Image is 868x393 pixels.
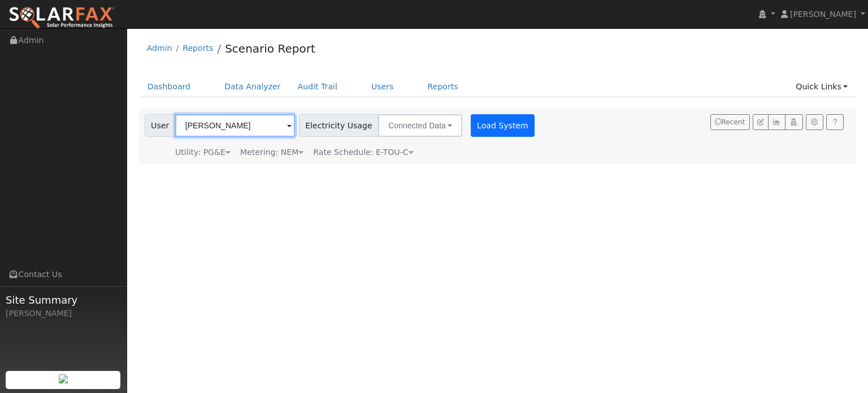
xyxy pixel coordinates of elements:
[313,148,413,157] span: Alias: H2ETOUCN
[183,44,213,53] a: Reports
[471,114,535,137] button: Load System
[378,114,462,137] button: Connected Data
[785,114,802,130] button: Login As
[175,114,295,137] input: Select a User
[145,114,176,137] span: User
[6,308,121,319] div: [PERSON_NAME]
[6,292,121,308] span: Site Summary
[147,44,172,53] a: Admin
[790,10,856,19] span: [PERSON_NAME]
[299,114,379,137] span: Electricity Usage
[59,374,68,383] img: retrieve
[768,114,785,130] button: Multi-Series Graph
[175,146,231,158] div: Utility: PG&E
[289,76,346,97] a: Audit Trail
[806,114,823,130] button: Settings
[363,76,402,97] a: Users
[419,76,467,97] a: Reports
[240,146,303,158] div: Metering: NEM
[787,76,856,97] a: Quick Links
[710,114,750,130] button: Recent
[216,76,289,97] a: Data Analyzer
[139,76,199,97] a: Dashboard
[225,42,315,55] a: Scenario Report
[826,114,844,130] a: Help Link
[753,114,769,130] button: Edit User
[8,6,115,30] img: SolarFax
